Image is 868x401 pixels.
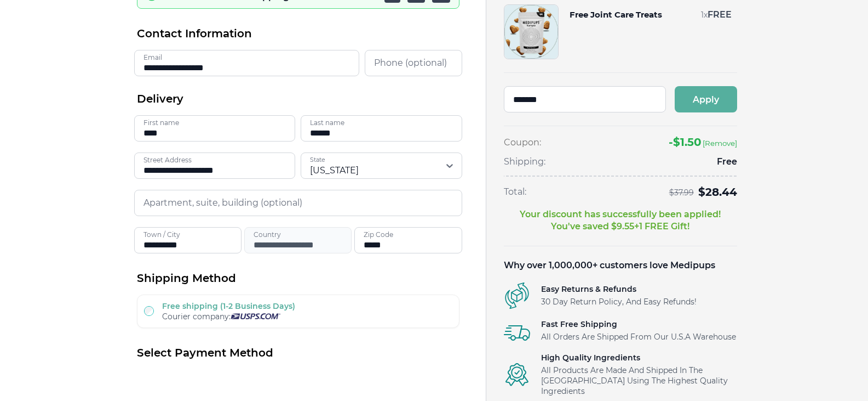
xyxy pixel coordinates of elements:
button: [Remove] [702,139,737,148]
button: Apply [675,86,737,112]
span: 30 Day Return Policy, And Easy Refunds! [541,297,697,307]
span: High Quality Ingredients [541,353,737,363]
span: Courier company: [162,312,231,321]
div: [US_STATE] [310,165,359,177]
span: Contact Information [137,26,252,41]
span: $ 37.99 [669,188,694,197]
label: Free shipping (1-2 Business Days) [162,301,295,311]
span: Coupon: [504,137,541,149]
iframe: Secure payment button frame [137,369,459,391]
span: $ 28.44 [698,185,737,199]
span: All Orders Are Shipped From Our U.S.A Warehouse [541,332,736,342]
h2: Shipping Method [137,271,459,286]
span: 1 x [701,10,708,20]
img: Usps courier company [231,313,280,319]
h1: Why over 1,000,000+ customers love Medipups [504,259,715,272]
button: Free Joint Care Treats [570,9,662,21]
h2: Select Payment Method [137,346,459,360]
p: Your discount has successfully been applied! You've saved $ 9.55 + 1 FREE Gift! [520,208,721,233]
span: FREE [708,9,732,20]
span: Delivery [137,92,183,106]
span: Free [717,156,737,168]
span: Easy Returns & Refunds [541,284,697,295]
span: Fast Free Shipping [541,319,736,330]
img: Free Joint Care Treats [504,5,558,59]
span: Total: [504,186,526,198]
span: Shipping: [504,156,545,168]
span: All Products Are Made And Shipped In The [GEOGRAPHIC_DATA] Using The Highest Quality Ingredients [541,365,737,397]
span: -$ 1.50 [669,135,702,149]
